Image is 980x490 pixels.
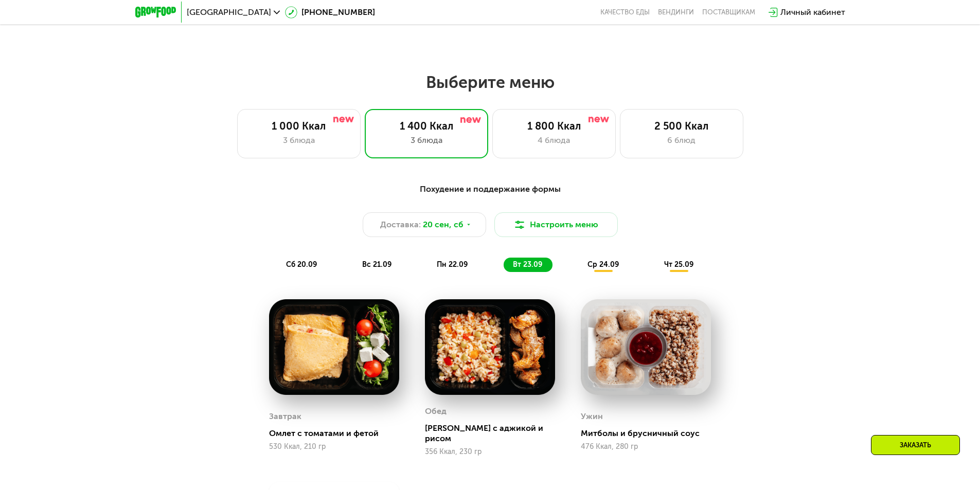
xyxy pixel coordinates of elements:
div: Ужин [581,409,603,424]
span: чт 25.09 [664,260,693,269]
div: 356 Ккал, 230 гр [425,448,555,456]
span: [GEOGRAPHIC_DATA] [187,8,271,16]
div: 3 блюда [248,134,350,147]
div: 3 блюда [376,134,477,147]
div: 1 000 Ккал [248,120,350,132]
div: 2 500 Ккал [631,120,733,132]
div: [PERSON_NAME] с аджикой и рисом [425,423,563,444]
div: 530 Ккал, 210 гр [269,443,399,451]
div: 4 блюда [503,134,605,147]
div: Завтрак [269,409,301,424]
div: Заказать [871,435,960,455]
div: 6 блюд [631,134,733,147]
span: сб 20.09 [286,260,317,269]
div: 1 400 Ккал [376,120,477,132]
span: пн 22.09 [437,260,468,269]
span: 20 сен, сб [423,219,464,231]
a: [PHONE_NUMBER] [285,6,375,19]
a: Качество еды [600,8,650,16]
a: Вендинги [658,8,694,16]
div: Митболы и брусничный соус [581,428,719,439]
span: вт 23.09 [513,260,542,269]
div: Омлет с томатами и фетой [269,428,407,439]
div: Похудение и поддержание формы [186,183,795,196]
span: ср 24.09 [587,260,619,269]
span: Доставка: [380,219,421,231]
div: 476 Ккал, 280 гр [581,443,711,451]
h2: Выберите меню [33,72,947,93]
div: 1 800 Ккал [503,120,605,132]
div: поставщикам [702,8,755,16]
div: Личный кабинет [780,6,845,19]
button: Настроить меню [494,212,618,237]
div: Обед [425,404,447,419]
span: вс 21.09 [362,260,391,269]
